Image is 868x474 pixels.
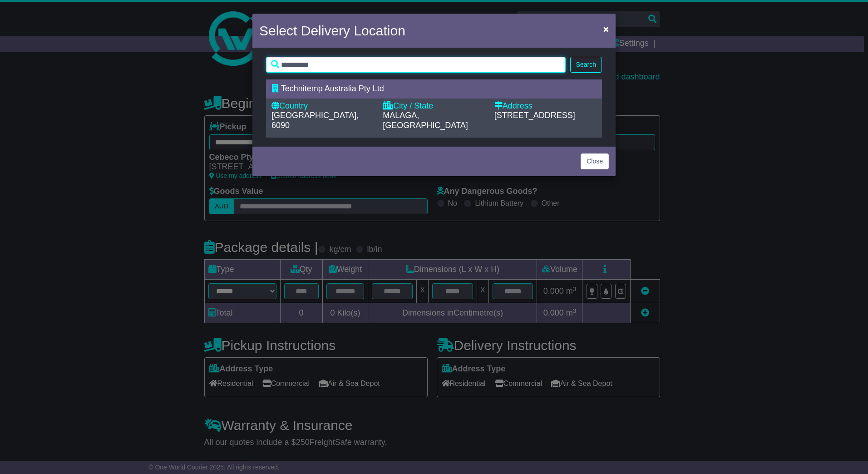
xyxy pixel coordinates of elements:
[570,57,602,73] button: Search
[281,84,384,93] span: Technitemp Australia Pty Ltd
[581,153,609,169] button: Close
[271,101,374,111] div: Country
[259,20,405,41] h4: Select Delivery Location
[383,111,468,130] span: MALAGA, [GEOGRAPHIC_DATA]
[599,20,613,38] button: Close
[494,111,575,120] span: [STREET_ADDRESS]
[383,101,485,111] div: City / State
[494,101,597,111] div: Address
[603,24,609,34] span: ×
[271,111,359,130] span: [GEOGRAPHIC_DATA], 6090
